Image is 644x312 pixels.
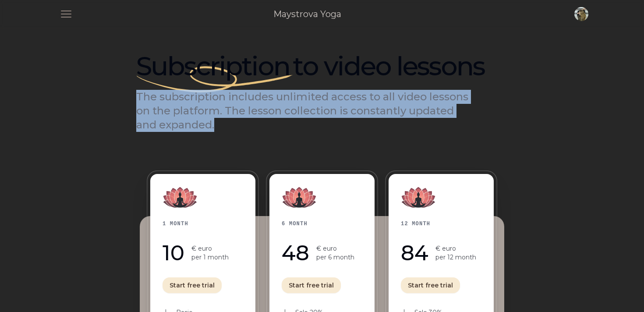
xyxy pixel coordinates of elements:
p: The subscription includes unlimited access to all video lessons on the platform. The lesson colle... [136,90,473,132]
button: Start free trial [401,277,460,293]
h1: to video lessons [136,53,508,79]
a: Maystrova Yoga [273,8,341,20]
span: Subscription [136,50,290,82]
button: Start free trial [163,277,222,293]
p: € euro [316,244,354,253]
img: 6 month [282,186,317,209]
h2: 12 month [401,220,481,228]
img: 1 month [163,186,198,209]
p: € euro [191,244,229,253]
p: € euro [435,244,476,253]
img: 12 month [401,186,436,209]
h2: 1 month [163,220,243,228]
p: per 1 month [191,253,229,262]
h2: 6 month [282,220,362,228]
div: 10 [163,242,184,263]
p: per 12 month [435,253,476,262]
p: per 6 month [316,253,354,262]
div: 48 [282,242,309,263]
button: Start free trial [282,277,341,293]
div: 84 [401,242,428,263]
